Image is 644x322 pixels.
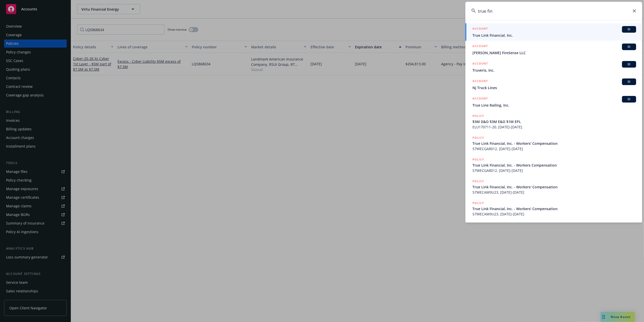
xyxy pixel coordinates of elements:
span: BI [624,27,634,32]
h5: POLICY [472,113,484,118]
h5: POLICY [472,179,484,184]
span: BI [624,62,634,67]
h5: ACCOUNT [472,78,488,85]
span: 57WECAM9U23, [DATE]-[DATE] [472,211,636,217]
input: Search... [465,2,642,20]
span: True Link Financial, Inc. - Workers' Compensation [472,206,636,211]
span: [PERSON_NAME] FireSense LLC [472,50,636,55]
h5: POLICY [472,200,484,206]
span: BI [624,45,634,49]
span: True Line Railing, Inc. [472,103,636,108]
a: ACCOUNTBITruveris, Inc. [465,58,642,76]
a: POLICYTrue Link Financial, Inc. - Workers Compensation57WECGA8012, [DATE]-[DATE] [465,154,642,176]
span: $3M D&O $3M E&O $1M EPL [472,119,636,124]
h5: ACCOUNT [472,61,488,67]
span: True Link Financial, Inc. - Workers' Compensation [472,184,636,190]
span: Nj Truck Lines [472,85,636,90]
h5: ACCOUNT [472,26,488,32]
span: 57WECAM9U23, [DATE]-[DATE] [472,190,636,195]
h5: ACCOUNT [472,44,488,50]
h5: POLICY [472,157,484,162]
span: ELU170711-20, [DATE]-[DATE] [472,124,636,130]
a: POLICYTrue Link Financial, Inc. - Workers' Compensation57WECAM9U23, [DATE]-[DATE] [465,198,642,219]
span: 57WECGA8012, [DATE]-[DATE] [472,146,636,151]
a: ACCOUNTBITrue Line Railing, Inc. [465,93,642,111]
a: ACCOUNTBINj Truck Lines [465,76,642,93]
span: 57WECGA8012, [DATE]-[DATE] [472,168,636,173]
a: ACCOUNTBITrue Link Financial, Inc. [465,23,642,41]
span: BI [624,97,634,102]
h5: ACCOUNT [472,96,488,102]
span: BI [624,79,634,84]
span: Truveris, Inc. [472,68,636,73]
span: True Link Financial, Inc. - Workers Compensation [472,163,636,168]
a: POLICYTrue Link Financial, Inc. - Workers' Compensation57WECGA8012, [DATE]-[DATE] [465,132,642,154]
a: POLICYTrue Link Financial, Inc. - Workers' Compensation57WECAM9U23, [DATE]-[DATE] [465,176,642,198]
h5: POLICY [472,135,484,140]
a: ACCOUNTBI[PERSON_NAME] FireSense LLC [465,41,642,58]
span: True Link Financial, Inc. - Workers' Compensation [472,141,636,146]
span: True Link Financial, Inc. [472,33,636,38]
a: POLICY$3M D&O $3M E&O $1M EPLELU170711-20, [DATE]-[DATE] [465,111,642,132]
